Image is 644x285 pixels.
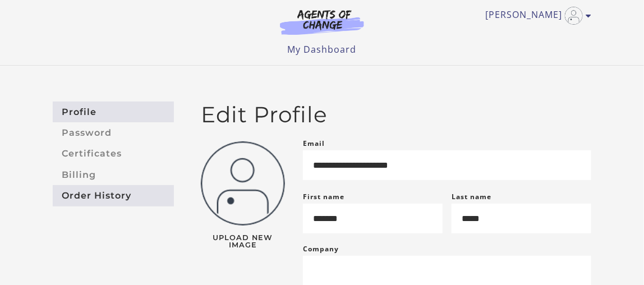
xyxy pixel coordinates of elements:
[201,102,591,128] h2: Edit Profile
[53,185,174,206] a: Order History
[485,7,586,25] a: Toggle menu
[452,192,491,201] label: Last name
[53,164,174,185] a: Billing
[53,102,174,122] a: Profile
[268,9,376,35] img: Agents of Change Logo
[53,144,174,164] a: Certificates
[303,137,325,150] label: Email
[53,122,174,143] a: Password
[288,43,357,56] a: My Dashboard
[303,242,339,256] label: Company
[201,235,285,249] span: Upload New Image
[303,192,344,201] label: First name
